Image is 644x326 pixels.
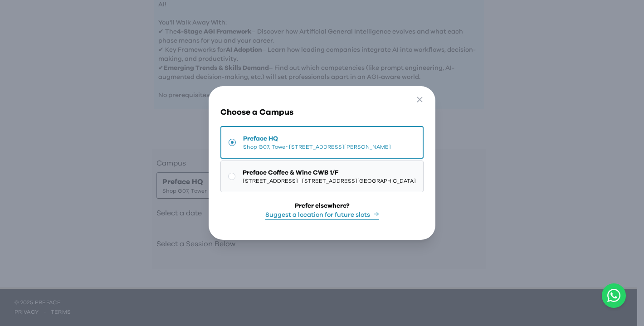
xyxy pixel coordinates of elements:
[243,177,416,185] span: [STREET_ADDRESS] | [STREET_ADDRESS][GEOGRAPHIC_DATA]
[220,106,424,119] h3: Choose a Campus
[220,161,424,192] button: Preface Coffee & Wine CWB 1/F[STREET_ADDRESS] | [STREET_ADDRESS][GEOGRAPHIC_DATA]
[265,210,379,220] button: Suggest a location for future slots
[220,126,424,159] button: Preface HQShop G07, Tower [STREET_ADDRESS][PERSON_NAME]
[243,143,391,151] span: Shop G07, Tower [STREET_ADDRESS][PERSON_NAME]
[243,168,416,177] span: Preface Coffee & Wine CWB 1/F
[243,134,391,143] span: Preface HQ
[295,201,350,210] div: Prefer elsewhere?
